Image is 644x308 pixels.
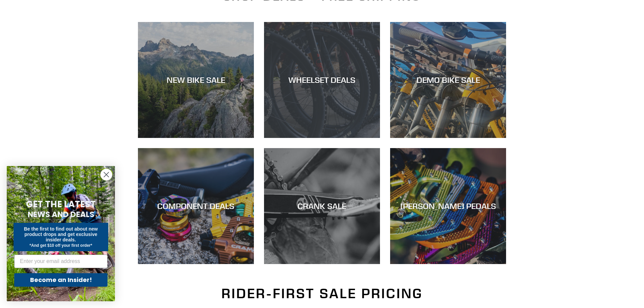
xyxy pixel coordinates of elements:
[264,22,380,138] a: WHEELSET DEALS
[29,243,92,248] span: *And get $10 off your first order*
[390,22,506,138] a: DEMO BIKE SALE
[138,75,254,85] div: NEW BIKE SALE
[28,209,94,220] span: NEWS AND DEALS
[264,148,380,264] a: CRANK SALE
[390,148,506,264] a: [PERSON_NAME] PEDALS
[138,285,506,302] h2: RIDER-FIRST SALE PRICING
[26,198,96,210] span: GET THE LATEST
[138,148,254,264] a: COMPONENT DEALS
[264,201,380,211] div: CRANK SALE
[14,273,108,287] button: Become an Insider!
[100,169,112,181] button: Close dialog
[390,75,506,85] div: DEMO BIKE SALE
[138,22,254,138] a: NEW BIKE SALE
[138,201,254,211] div: COMPONENT DEALS
[264,75,380,85] div: WHEELSET DEALS
[14,255,108,268] input: Enter your email address
[390,201,506,211] div: [PERSON_NAME] PEDALS
[24,226,98,242] span: Be the first to find out about new product drops and get exclusive insider deals.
